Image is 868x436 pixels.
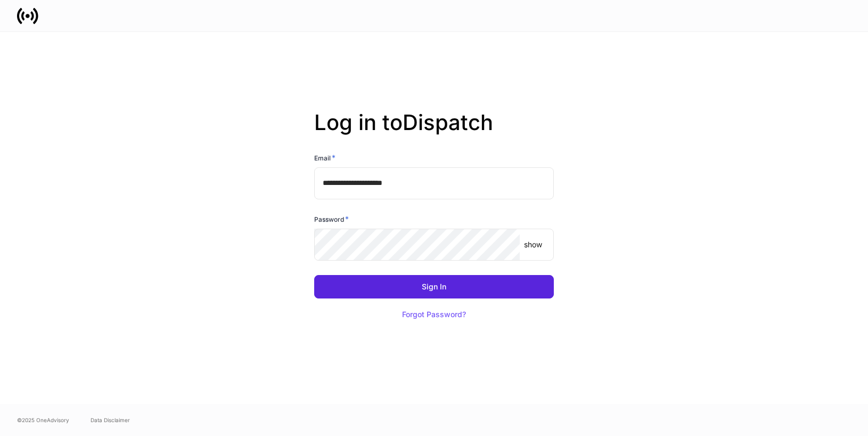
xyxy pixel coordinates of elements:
[314,152,335,163] h6: Email
[389,303,479,326] button: Forgot Password?
[314,275,554,298] button: Sign In
[422,283,446,290] div: Sign In
[91,416,130,424] a: Data Disclaimer
[524,239,542,250] p: show
[314,110,554,152] h2: Log in to Dispatch
[314,214,349,224] h6: Password
[17,416,69,424] span: © 2025 OneAdvisory
[402,311,466,318] div: Forgot Password?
